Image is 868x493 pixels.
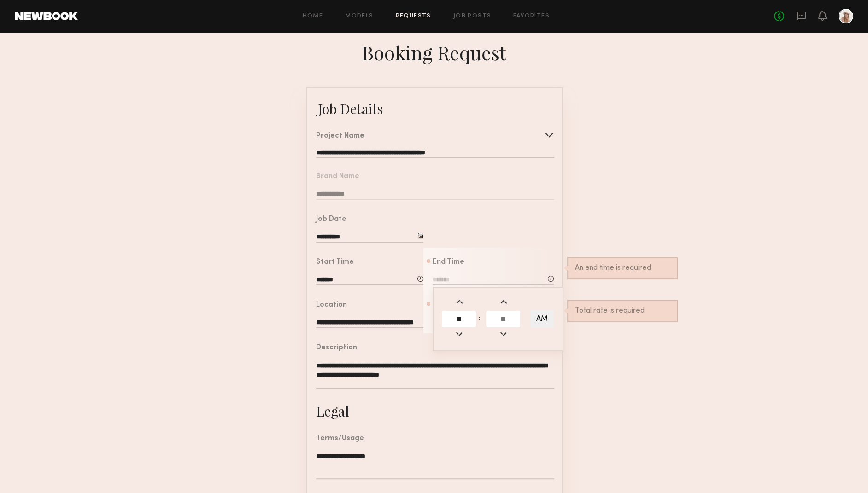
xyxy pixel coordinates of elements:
a: Home [303,13,323,19]
div: Description [316,344,357,352]
div: Job Details [318,99,383,118]
a: Favorites [513,13,550,19]
a: Job Posts [453,13,492,19]
div: An end time is required [575,264,670,272]
div: Booking Request [362,40,506,65]
div: Legal [316,402,349,420]
a: Models [345,13,373,19]
td: : [478,310,485,328]
div: Terms/Usage [316,435,364,442]
div: Job Date [316,216,346,223]
a: Requests [396,13,431,19]
div: Project Name [316,133,364,140]
div: Total rate is required [575,307,670,315]
button: AM [530,310,554,328]
div: End Time [433,259,464,266]
div: Location [316,302,347,309]
div: Start Time [316,259,354,266]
